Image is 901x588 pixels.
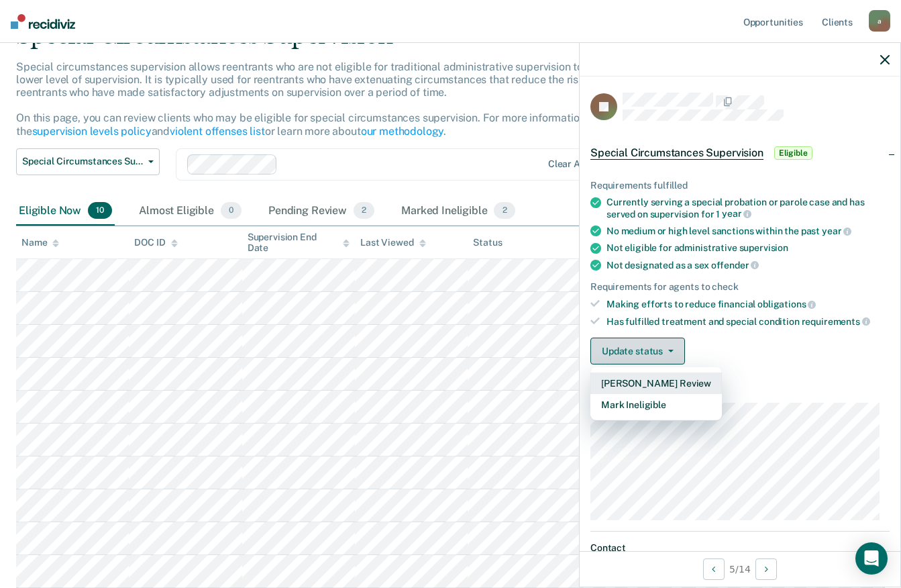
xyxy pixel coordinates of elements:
[711,260,759,271] span: offender
[590,542,890,554] dt: Contact
[136,197,244,226] div: Almost Eligible
[606,197,890,219] div: Currently serving a special probation or parole case and has served on supervision for 1
[266,197,377,226] div: Pending Review
[822,226,851,236] span: year
[606,242,890,254] div: Not eligible for administrative
[590,394,722,415] button: Mark Ineligible
[590,180,890,191] div: Requirements fulfilled
[494,202,515,219] span: 2
[16,197,115,226] div: Eligible Now
[869,10,890,32] div: a
[590,146,763,160] span: Special Circumstances Supervision
[548,158,605,170] div: Clear agents
[16,60,675,138] p: Special circumstances supervision allows reentrants who are not eligible for traditional administ...
[606,298,890,310] div: Making efforts to reduce financial
[774,146,812,160] span: Eligible
[606,225,890,237] div: No medium or high level sanctions within the past
[739,242,788,253] span: supervision
[606,259,890,271] div: Not designated as a sex
[580,551,900,587] div: 5 / 14
[590,281,890,293] div: Requirements for agents to check
[580,132,900,175] div: Special Circumstances SupervisionEligible
[703,558,725,580] button: Previous Opportunity
[855,542,888,575] div: Open Intercom Messenger
[473,237,502,248] div: Status
[88,202,112,219] span: 10
[361,125,444,138] a: our methodology
[590,373,722,394] button: [PERSON_NAME] Review
[802,316,870,327] span: requirements
[22,156,143,167] span: Special Circumstances Supervision
[606,315,890,328] div: Has fulfilled treatment and special condition
[11,14,75,29] img: Recidiviz
[360,237,425,248] div: Last Viewed
[722,208,751,219] span: year
[170,125,265,138] a: violent offenses list
[248,232,350,254] div: Supervision End Date
[399,197,518,226] div: Marked Ineligible
[354,202,374,219] span: 2
[590,338,685,364] button: Update status
[32,125,152,138] a: supervision levels policy
[21,237,59,248] div: Name
[755,558,777,580] button: Next Opportunity
[757,299,816,309] span: obligations
[590,386,890,397] dt: Supervision
[221,202,242,219] span: 0
[134,237,177,248] div: DOC ID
